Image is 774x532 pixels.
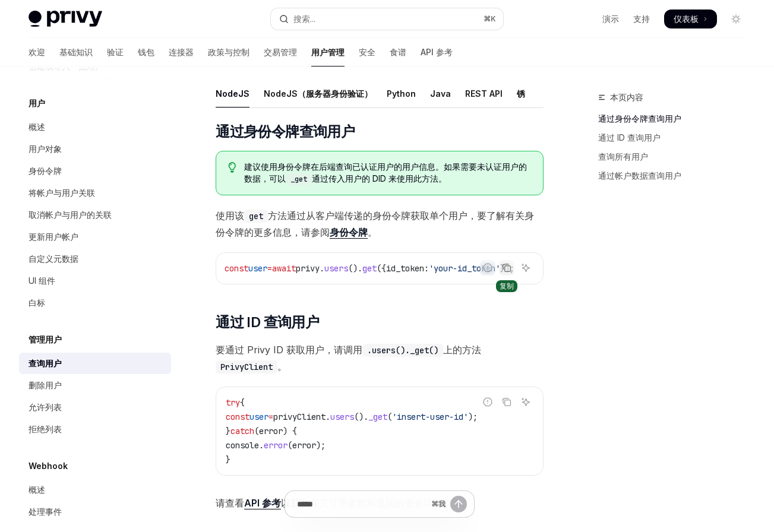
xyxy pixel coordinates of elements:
[216,313,319,331] font: 通过 ID 查询用户
[29,380,62,390] font: 删除用户
[368,411,387,422] span: _get
[226,454,230,465] span: }
[29,210,112,220] font: 取消帐户与用户的关联
[271,8,504,30] button: 打开搜索
[348,263,362,274] span: ().
[273,411,326,422] span: privyClient
[491,14,496,23] font: K
[362,344,443,357] code: .users()._get()
[19,138,171,160] a: 用户对象
[602,14,619,24] font: 演示
[259,426,283,436] span: error
[320,263,324,274] span: .
[138,47,154,57] font: 钱包
[19,116,171,138] a: 概述
[598,147,755,166] a: 查询所有用户
[29,358,62,368] font: 查询用户
[19,204,171,226] a: 取消帐户与用户的关联
[480,260,495,275] button: 报告错误代码
[377,263,386,274] span: ({
[429,263,500,274] span: 'your-id_token'
[354,411,368,422] span: ().
[468,411,478,422] span: );
[267,263,272,274] span: =
[311,38,345,66] a: 用户管理
[19,353,171,374] a: 查询用户
[29,47,45,57] font: 欢迎
[107,47,124,57] font: 验证
[598,132,661,142] font: 通过 ID 查询用户
[326,411,330,422] span: .
[664,9,717,28] a: 仪表板
[674,14,699,24] font: 仪表板
[518,394,533,410] button: 询问人工智能
[598,170,681,180] font: 通过帐户数据查询用户
[430,88,451,99] font: Java
[286,173,312,185] code: _get
[19,419,171,440] a: 拒绝列表
[249,411,268,422] span: user
[59,38,93,66] a: 基础知识
[244,210,268,223] code: get
[29,144,62,154] font: 用户对象
[216,210,534,238] font: 方法通过从客户端传递的身份令牌获取单个用户，要了解有关身份令牌的更多信息，请参阅
[277,360,287,372] font: 。
[29,334,62,344] font: 管理用户
[330,226,368,239] a: 身份令牌
[387,88,416,99] font: Python
[726,9,745,28] button: 切换暗模式
[29,38,45,66] a: 欢迎
[216,88,249,99] font: NodeJS
[19,226,171,248] a: 更新用户帐户
[19,397,171,418] a: 允许列表
[59,47,93,57] font: 基础知识
[29,506,62,517] font: 处理事件
[602,13,619,25] a: 演示
[633,14,650,24] font: 支持
[598,113,681,123] font: 通过身份令牌查询用户
[392,411,468,422] span: 'insert-user-id'
[296,263,320,274] span: privy
[29,484,45,495] font: 概述
[598,109,755,128] a: 通过身份令牌查询用户
[484,14,491,23] font: ⌘
[598,151,648,161] font: 查询所有用户
[480,394,495,410] button: 报告错误代码
[450,496,467,512] button: 发送消息
[633,13,650,25] a: 支持
[264,440,288,451] span: error
[386,263,429,274] span: id_token:
[443,344,481,356] font: 上的方法
[169,38,194,66] a: 连接器
[390,38,406,66] a: 食谱
[216,123,355,140] font: 通过身份令牌查询用户
[230,426,254,436] span: catch
[226,397,240,408] span: try
[288,440,292,451] span: (
[29,461,68,471] font: Webhook
[225,263,248,274] span: const
[421,38,453,66] a: API 参考
[19,479,171,501] a: 概述
[283,426,297,436] span: ) {
[311,47,345,57] font: 用户管理
[19,375,171,396] a: 删除用户
[29,232,78,242] font: 更新用户帐户
[518,260,533,275] button: 询问人工智能
[208,38,249,66] a: 政策与控制
[359,38,375,66] a: 安全
[29,402,62,412] font: 允许列表
[29,11,102,27] img: 灯光标志
[362,263,377,274] span: get
[29,188,95,198] font: 将帐户与用户关联
[293,14,315,24] font: 搜索...
[29,122,45,132] font: 概述
[169,47,194,57] font: 连接器
[29,98,45,108] font: 用户
[19,292,171,313] a: 白标
[390,47,406,57] font: 食谱
[216,344,362,356] font: 要通过 Privy ID 获取用户，请调用
[359,47,375,57] font: 安全
[387,411,392,422] span: (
